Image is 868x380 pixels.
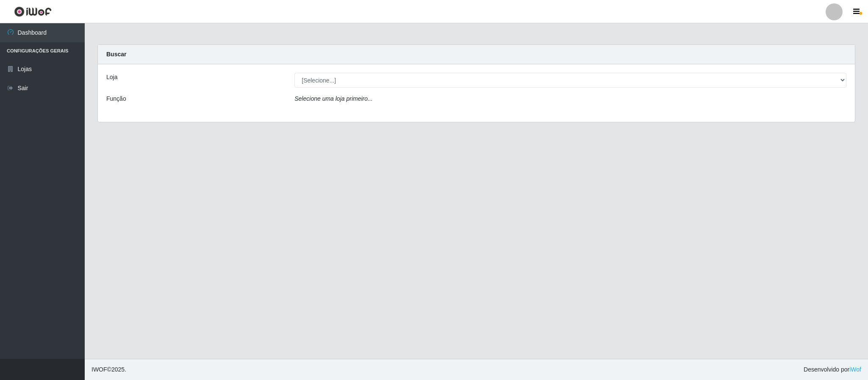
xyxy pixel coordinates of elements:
[849,366,861,373] a: iWof
[92,366,107,373] span: IWOF
[106,51,126,58] strong: Buscar
[804,365,861,374] span: Desenvolvido por
[92,365,126,374] span: © 2025 .
[294,95,372,102] i: Selecione uma loja primeiro...
[14,6,52,17] img: CoreUI Logo
[106,94,126,103] label: Função
[106,73,117,82] label: Loja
